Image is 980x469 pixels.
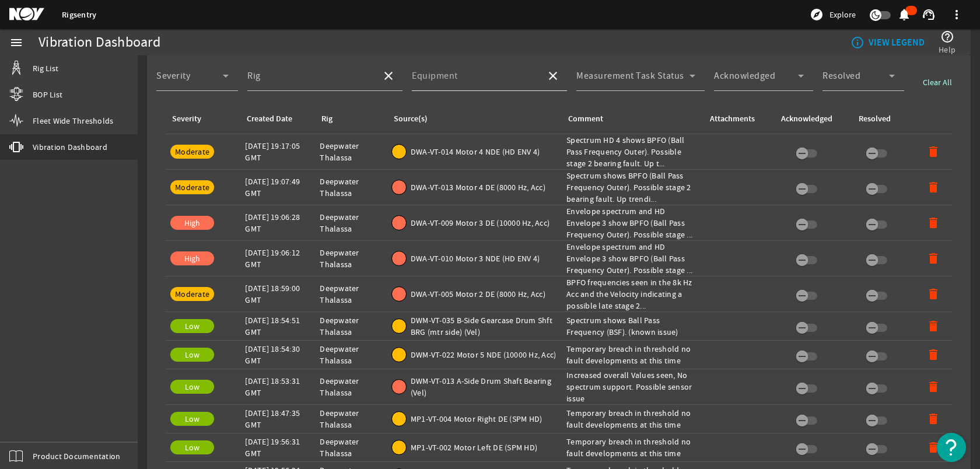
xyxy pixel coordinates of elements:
[156,70,190,82] mat-label: Severity
[926,287,940,301] mat-icon: delete
[897,8,911,22] mat-icon: notifications
[857,113,905,125] div: Resolved
[245,407,310,430] div: [DATE] 18:47:35 GMT
[850,36,860,50] mat-icon: info_outline
[576,70,684,82] mat-label: Measurement Task Status
[245,375,310,398] div: [DATE] 18:53:31 GMT
[859,113,891,125] div: Resolved
[33,89,62,100] span: BOP List
[412,73,537,87] input: Select Equipment
[781,113,832,125] div: Acknowledged
[829,9,856,20] span: Explore
[245,436,310,459] div: [DATE] 19:56:31 GMT
[185,381,200,392] span: Low
[33,62,58,74] span: Rig List
[805,5,860,24] button: Explore
[62,9,96,20] a: Rigsentry
[320,247,382,270] div: Deepwater Thalassa
[245,282,310,306] div: [DATE] 18:59:00 GMT
[38,37,160,48] div: Vibration Dashboard
[546,69,560,83] mat-icon: close
[926,412,940,426] mat-icon: delete
[320,282,382,306] div: Deepwater Thalassa
[926,440,940,454] mat-icon: delete
[320,436,382,459] div: Deepwater Thalassa
[923,76,952,88] span: Clear All
[937,433,966,462] button: Open Resource Center
[810,8,824,22] mat-icon: explore
[926,216,940,230] mat-icon: delete
[320,314,382,338] div: Deepwater Thalassa
[184,218,201,228] span: High
[175,146,209,157] span: Moderate
[714,70,775,82] mat-label: Acknowledged
[245,314,310,338] div: [DATE] 18:54:51 GMT
[566,276,699,311] div: BPFO frequencies seen in the 8k Hz Acc and the Velocity indicating a possible late stage 2...
[566,134,699,169] div: Spectrum HD 4 shows BPFO (Ball Pass Frequency Outer). Possible stage 2 bearing fault. Up t...
[245,247,310,270] div: [DATE] 19:06:12 GMT
[710,113,755,125] div: Attachments
[566,241,699,276] div: Envelope spectrum and HD Envelope 3 show BPFO (Ball Pass Frequency Outer). Possible stage ...
[922,8,936,22] mat-icon: support_agent
[822,70,860,82] mat-label: Resolved
[185,414,200,424] span: Low
[411,442,537,453] span: MP1-VT-002 Motor Left DE (SPM HD)
[321,113,332,125] div: Rig
[568,113,603,125] div: Comment
[566,314,699,338] div: Spectrum shows Ball Pass Frequency (BSF). (known issue)
[566,369,699,404] div: Increased overall Values seen, No spectrum support. Possible sensor issue
[320,407,382,430] div: Deepwater Thalassa
[185,349,200,360] span: Low
[247,70,261,82] mat-label: Rig
[411,181,545,193] span: DWA-VT-013 Motor 4 DE (8000 Hz, Acc)
[245,140,310,163] div: [DATE] 19:17:05 GMT
[245,211,310,235] div: [DATE] 19:06:28 GMT
[172,113,201,125] div: Severity
[185,321,200,331] span: Low
[392,113,552,125] div: Source(s)
[245,113,306,125] div: Created Date
[411,217,549,229] span: DWA-VT-009 Motor 3 DE (10000 Hz, Acc)
[943,1,971,29] button: more_vert
[411,288,545,300] span: DWA-VT-005 Motor 2 DE (8000 Hz, Acc)
[320,375,382,398] div: Deepwater Thalassa
[320,176,382,199] div: Deepwater Thalassa
[411,375,557,398] span: DWM-VT-013 A-Side Drum Shaft Bearing (Vel)
[9,140,23,154] mat-icon: vibration
[33,115,113,127] span: Fleet Wide Thresholds
[320,211,382,235] div: Deepwater Thalassa
[33,141,107,153] span: Vibration Dashboard
[926,348,940,362] mat-icon: delete
[170,113,231,125] div: Severity
[411,314,557,338] span: DWM-VT-035 B-Side Gearcase Drum Shft BRG (mtr side) (Vel)
[175,289,209,299] span: Moderate
[846,32,929,53] button: VIEW LEGEND
[33,450,120,462] span: Product Documentation
[566,407,699,430] div: Temporary breach in threshold no fault developments at this time
[566,113,694,125] div: Comment
[247,73,372,87] input: Select a Rig
[175,182,209,192] span: Moderate
[320,343,382,366] div: Deepwater Thalassa
[566,205,699,240] div: Envelope spectrum and HD Envelope 3 show BPFO (Ball Pass Frequency Outer). Possible stage ...
[926,145,940,159] mat-icon: delete
[869,37,925,48] b: VIEW LEGEND
[245,176,310,199] div: [DATE] 19:07:49 GMT
[566,343,699,366] div: Temporary breach in threshold no fault developments at this time
[320,113,377,125] div: Rig
[926,251,940,265] mat-icon: delete
[411,349,556,360] span: DWM-VT-022 Motor 5 NDE (10000 Hz, Acc)
[779,113,843,125] div: Acknowledged
[411,146,540,157] span: DWA-VT-014 Motor 4 NDE (HD ENV 4)
[926,319,940,333] mat-icon: delete
[184,253,201,264] span: High
[566,170,699,205] div: Spectrum shows BPFO (Ball Pass Frequency Outer). Possible stage 2 bearing fault. Up trendi...
[708,113,765,125] div: Attachments
[394,113,428,125] div: Source(s)
[320,140,382,163] div: Deepwater Thalassa
[412,70,458,82] mat-label: Equipment
[939,44,956,55] span: Help
[247,113,292,125] div: Created Date
[926,180,940,194] mat-icon: delete
[411,413,542,425] span: MP1-VT-004 Motor Right DE (SPM HD)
